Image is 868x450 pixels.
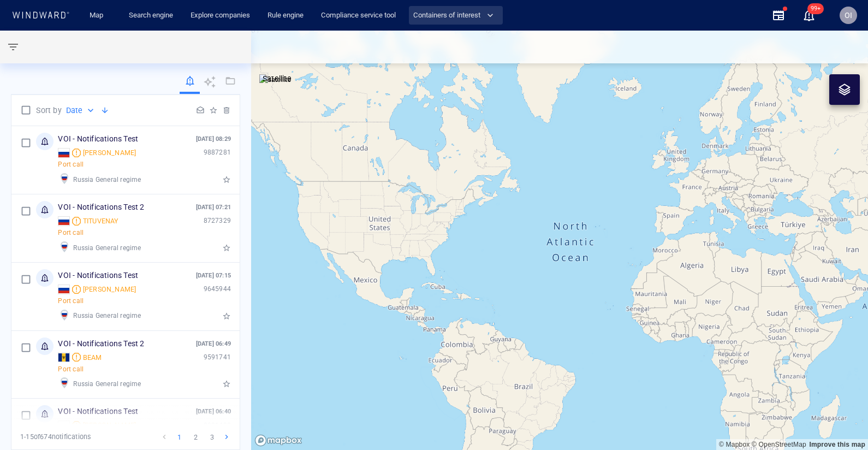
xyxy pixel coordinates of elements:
button: 3 [206,431,218,443]
a: OpenStreetMap [752,441,806,448]
a: BEAM [58,352,102,362]
p: Sort by [36,104,61,117]
p: [DATE] 06:40 [196,407,231,416]
a: Explore companies [186,6,254,25]
a: TITUVENAY [58,216,118,226]
canvas: Map [251,31,868,450]
p: VOI - Notifications Test 2 [58,337,144,351]
button: Star notifications [222,244,231,252]
p: Russia General regime [73,310,141,321]
a: [PERSON_NAME] [58,285,136,294]
p: 1 [175,433,183,441]
p: Port call [58,228,84,238]
p: 9887281 [204,148,231,157]
div: Moderate risk [72,149,81,157]
div: [PERSON_NAME] [83,421,136,430]
div: Moderate risk [72,353,81,362]
a: Compliance service tool [317,6,400,25]
p: 8727329 [204,216,231,226]
span: VITUS BERING [83,421,136,430]
div: Notification center [802,9,816,22]
p: 8901432 [204,421,231,430]
div: Moderate risk [72,217,81,226]
p: Russia General regime [73,378,141,389]
button: OI [837,4,859,26]
iframe: Chat [822,401,860,442]
div: BEAM [83,353,102,363]
p: 3 [207,433,216,441]
span: 99+ [807,3,824,14]
a: Search engine [124,6,177,25]
button: Star notifications [222,175,231,184]
span: EVGENIY KHUDIK [83,148,136,158]
a: 99+ [800,7,818,24]
div: TITUVENAY [83,216,119,226]
div: [PERSON_NAME] [83,148,136,158]
p: 2 [191,433,200,441]
a: [PERSON_NAME] [58,148,136,158]
p: 9591741 [204,353,231,362]
a: [PERSON_NAME] [58,421,136,430]
a: Map [85,6,111,25]
button: Star notifications [222,312,231,321]
p: Port call [58,160,84,169]
p: VOI - Notifications Test 2 [58,201,144,214]
p: [DATE] 07:21 [196,203,231,212]
p: Russia General regime [73,174,141,185]
a: Rule engine [263,6,308,25]
div: Moderate risk [72,421,81,430]
button: 99+ [802,9,816,22]
p: 1 - 15 of 674 notifications [20,432,91,442]
button: Star notifications [222,380,231,388]
p: [DATE] 07:15 [196,271,231,280]
a: Mapbox logo [254,434,302,447]
div: Date [66,104,96,117]
div: [PERSON_NAME] [83,285,136,294]
span: Containers of interest [413,9,494,22]
p: 9645944 [204,285,231,294]
p: VOI - Notifications Test [58,405,138,418]
p: VOI - Notifications Test [58,133,138,146]
div: Moderate risk [72,285,81,294]
a: Map feedback [809,441,865,448]
a: Mapbox [719,441,750,448]
img: satellite [259,74,292,85]
p: Satellite [263,72,292,85]
p: VOI - Notifications Test [58,269,138,282]
button: 2 [189,431,201,443]
p: Port call [58,297,84,306]
button: Containers of interest [409,6,503,25]
span: OI [845,11,852,20]
button: Map [81,6,116,25]
span: SAYAN KNYAZ [83,285,136,294]
button: 1 [173,431,185,443]
p: Port call [58,365,84,374]
p: Russia General regime [73,242,141,253]
p: [DATE] 08:29 [196,135,231,144]
p: [DATE] 06:49 [196,340,231,348]
p: Date [66,104,83,117]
